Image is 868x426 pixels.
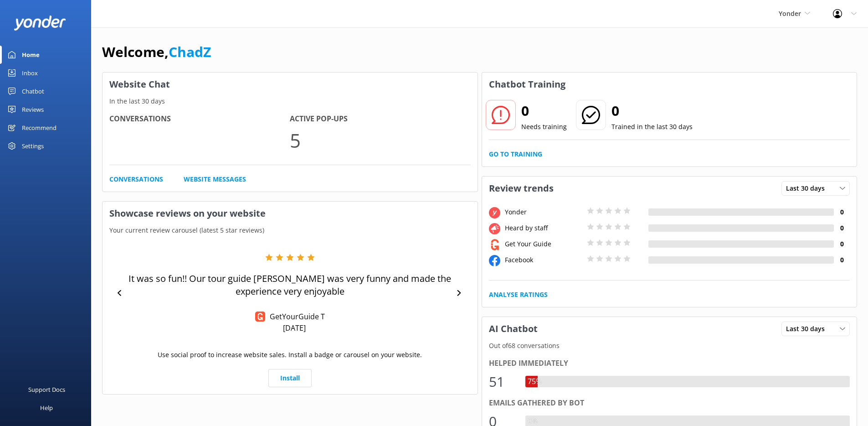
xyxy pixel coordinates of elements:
[169,42,211,61] a: ChadZ
[489,290,548,300] a: Analyse Ratings
[109,113,290,125] h4: Conversations
[158,350,422,360] p: Use social proof to increase website sales. Install a badge or carousel on your website.
[103,225,478,235] p: Your current review carousel (latest 5 star reviews)
[283,323,306,333] p: [DATE]
[503,223,585,233] div: Heard by staff
[102,41,211,63] h1: Welcome,
[834,255,850,265] h4: 0
[611,122,693,132] p: Trained in the last 30 days
[128,272,452,298] p: It was so fun!! Our tour guide [PERSON_NAME] was very funny and made the experience very enjoyable
[482,317,544,341] h3: AI Chatbot
[22,46,40,64] div: Home
[22,137,44,155] div: Settings
[40,399,53,417] div: Help
[503,255,585,265] div: Facebook
[489,371,516,393] div: 51
[290,125,470,156] p: 5
[14,16,66,31] img: yonder-white-logo.png
[503,239,585,249] div: Get Your Guide
[834,207,850,217] h4: 0
[834,239,850,249] h4: 0
[489,149,542,159] a: Go to Training
[22,82,44,100] div: Chatbot
[779,9,801,18] span: Yonder
[22,100,44,119] div: Reviews
[525,376,544,388] div: 75%
[103,73,478,96] h3: Website Chat
[265,312,325,322] p: GetYourGuide T
[255,312,265,322] img: Get Your Guide Reviews
[834,223,850,233] h4: 0
[503,207,585,217] div: Yonder
[290,113,470,125] h4: Active Pop-ups
[22,119,56,137] div: Recommend
[184,174,246,184] a: Website Messages
[28,380,65,399] div: Support Docs
[489,358,850,369] div: Helped immediately
[103,202,478,225] h3: Showcase reviews on your website
[489,397,850,409] div: Emails gathered by bot
[268,369,312,387] a: Install
[521,122,567,132] p: Needs training
[109,174,163,184] a: Conversations
[103,96,478,106] p: In the last 30 days
[482,341,857,351] p: Out of 68 conversations
[482,73,572,96] h3: Chatbot Training
[786,324,830,334] span: Last 30 days
[611,100,693,122] h2: 0
[482,177,560,200] h3: Review trends
[22,64,38,82] div: Inbox
[521,100,567,122] h2: 0
[786,183,830,193] span: Last 30 days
